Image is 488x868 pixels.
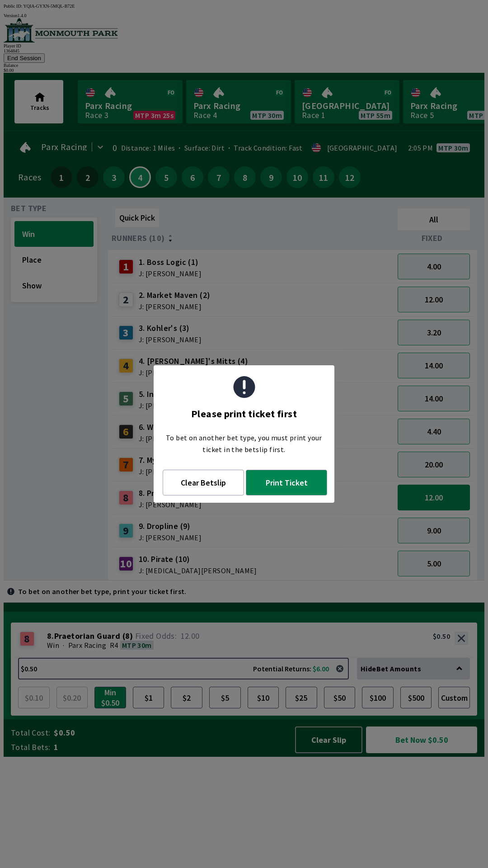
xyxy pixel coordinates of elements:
span: Print Ticket [257,477,316,488]
button: Print Ticket [246,470,327,495]
div: To bet on another bet type, you must print your ticket in the betslip first. [154,425,334,462]
div: Please print ticket first [191,403,297,425]
span: Clear Betslip [174,477,233,488]
button: Clear Betslip [163,470,244,495]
